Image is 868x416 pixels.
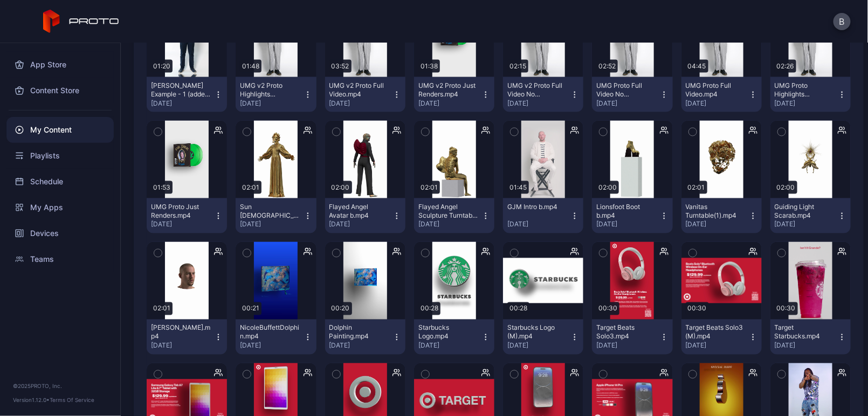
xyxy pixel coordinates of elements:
button: Starbucks Logo (M).mp4[DATE] [503,320,583,355]
a: Playlists [6,143,114,169]
div: [DATE] [596,342,659,350]
div: GJM Intro b.mp4 [507,203,567,211]
div: [DATE] [151,342,214,350]
div: [DATE] [329,220,392,229]
div: [DATE] [418,220,481,229]
a: Teams [6,246,114,272]
div: UMG Proto Just Renders.mp4 [151,203,210,220]
button: NicoleBuffettDolphin.mp4[DATE] [236,320,316,355]
a: Schedule [6,169,114,195]
button: [PERSON_NAME].mp4[DATE] [147,320,227,355]
div: UMG Proto Full Video No Renders.mp4 [596,81,656,99]
div: [DATE] [329,342,392,350]
div: Starbucks Logo (M).mp4 [507,324,567,341]
button: Sun [DEMOGRAPHIC_DATA] Turn b.mp4[DATE] [236,198,316,233]
div: [DATE] [418,342,481,350]
button: Flayed Angel Avatar b.mp4[DATE] [325,198,405,233]
button: UMG Proto Full Video.mp4[DATE] [681,77,762,112]
div: [DATE] [151,220,214,229]
button: UMG v2 Proto Just Renders.mp4[DATE] [414,77,494,112]
div: UMG Proto Highlights Video.mp4 [775,81,834,99]
div: Lionsfoot Boot b.mp4 [596,203,656,220]
div: UMG Proto Full Video.mp4 [686,81,745,99]
button: UMG v2 Proto Full Video No Renders.mp4[DATE] [503,77,583,112]
a: Devices [6,220,114,246]
button: Target Beats Solo3 (M).mp4[DATE] [681,320,762,355]
div: [DATE] [686,220,749,229]
button: Guiding Light Scarab.mp4[DATE] [770,198,851,233]
button: [PERSON_NAME] Example - 1 (added headroom and reflection).mp4[DATE] [147,77,227,112]
a: App Store [6,52,114,78]
div: Target Starbucks.mp4 [775,324,834,341]
div: Guiding Light Scarab.mp4 [775,203,834,220]
div: UMG v2 Proto Highlights Video.mp4 [240,81,299,99]
div: Pulkit Example - 1 (added headroom and reflection).mp4 [151,81,210,99]
div: [DATE] [775,220,838,229]
div: [DATE] [507,220,570,229]
div: Flayed Angel Sculpture Turntable b.mp4 [418,203,478,220]
div: [DATE] [686,99,749,108]
div: [DATE] [596,220,659,229]
div: [DATE] [775,99,838,108]
div: Starbucks Logo.mp4 [418,324,478,341]
button: Starbucks Logo.mp4[DATE] [414,320,494,355]
div: © 2025 PROTO, Inc. [13,382,107,390]
div: Sun Goddess Turn b.mp4 [240,203,299,220]
button: Flayed Angel Sculpture Turntable b.mp4[DATE] [414,198,494,233]
div: Target Beats Solo3 (M).mp4 [686,324,745,341]
div: [DATE] [775,342,838,350]
button: Dolphin Painting.mp4[DATE] [325,320,405,355]
a: Content Store [6,78,114,103]
button: UMG v2 Proto Full Video.mp4[DATE] [325,77,405,112]
div: [DATE] [240,342,303,350]
button: GJM Intro b.mp4[DATE] [503,198,583,233]
div: NicoleBuffettDolphin.mp4 [240,324,299,341]
div: [DATE] [507,99,570,108]
div: Flayed Angel Avatar b.mp4 [329,203,389,220]
button: B [833,13,851,30]
div: [DATE] [507,342,570,350]
div: Vanitas Turntable(1).mp4 [686,203,745,220]
button: UMG Proto Highlights Video.mp4[DATE] [770,77,851,112]
a: Terms Of Service [50,397,94,403]
div: [DATE] [240,220,303,229]
div: Dolphin Painting.mp4 [329,324,389,341]
a: My Content [6,117,114,143]
div: UMG v2 Proto Full Video.mp4 [329,81,389,99]
button: Vanitas Turntable(1).mp4[DATE] [681,198,762,233]
div: [DATE] [329,99,392,108]
div: UMG v2 Proto Just Renders.mp4 [418,81,478,99]
div: [DATE] [151,99,214,108]
span: Version 1.12.0 • [13,397,50,403]
button: Target Beats Solo3.mp4[DATE] [592,320,672,355]
div: UMG v2 Proto Full Video No Renders.mp4 [507,81,567,99]
button: UMG Proto Just Renders.mp4[DATE] [147,198,227,233]
div: Target Beats Solo3.mp4 [596,324,656,341]
button: Lionsfoot Boot b.mp4[DATE] [592,198,672,233]
div: Lee Turn.mp4 [151,324,210,341]
a: My Apps [6,195,114,220]
button: UMG v2 Proto Highlights Video.mp4[DATE] [236,77,316,112]
div: [DATE] [418,99,481,108]
div: [DATE] [596,99,659,108]
div: [DATE] [686,342,749,350]
button: Target Starbucks.mp4[DATE] [770,320,851,355]
button: UMG Proto Full Video No Renders.mp4[DATE] [592,77,672,112]
div: [DATE] [240,99,303,108]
